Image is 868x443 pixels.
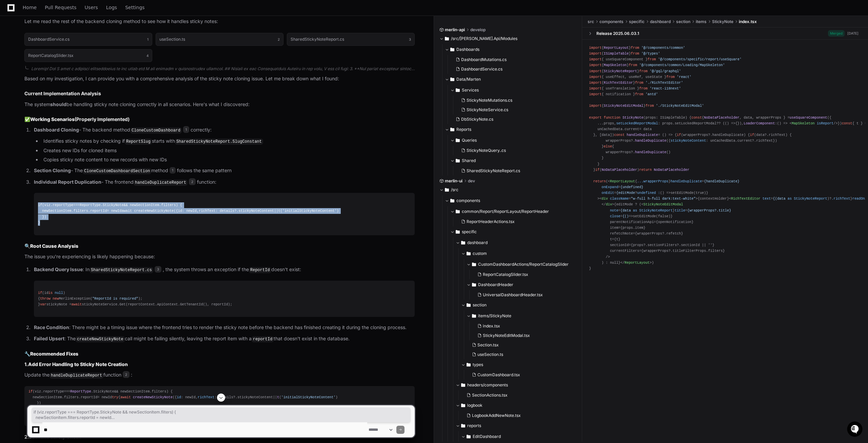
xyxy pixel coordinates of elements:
span: is [48,291,53,295]
h3: ✅ (Properly Implemented) [24,116,415,123]
span: {data [620,208,631,213]
span: ReportCatalogSlider.tsx [483,272,528,277]
span: StickyNoteQuery..cs [467,148,506,153]
span: ...wrapperProps [637,179,668,183]
span: filters [161,203,176,207]
span: from [635,81,644,85]
span: Section.tsx [477,342,499,348]
code: ReportId [249,267,271,273]
span: Data/Marten [456,77,481,82]
span: Shared [462,158,476,163]
span: StickyNoteReport [639,208,673,213]
li: Copies sticky note content to new records with new IDs [41,156,415,164]
button: custom [461,248,577,259]
svg: Directory [472,281,476,289]
span: /src [451,187,458,193]
code: SharedStickyNoteReport.SlugConstant [175,139,263,145]
button: DbStickyNote.cs [453,115,573,124]
span: const [614,133,625,137]
button: useSection.ts [469,350,573,359]
span: CustomDashboard.tsx [477,372,520,378]
svg: Directory [456,207,460,216]
span: as [633,208,637,213]
span: if [595,168,599,172]
span: items [696,19,707,24]
strong: Dashboard Cloning [34,127,79,133]
span: merlin-ui [445,178,462,184]
code: handleDuplicateReport [134,180,188,186]
span: createNewStickyNote [134,209,174,213]
span: < /> [790,121,838,125]
span: index.tsx [739,19,757,24]
span: StickyNoteReport [604,69,637,73]
span: /src/[PERSON_NAME].Api/Modules [451,36,517,41]
div: Release 2025.06.03.1 [596,31,639,36]
button: section [461,300,577,310]
button: DashboardService.cs [453,64,573,74]
span: useSection.ts [477,352,503,357]
span: LoaderComponent [744,121,775,125]
span: current [625,127,639,131]
span: {undefined} [620,185,644,189]
h1: SharedStickyNoteReport.cs [291,37,344,41]
span: develop [470,27,486,33]
span: import [589,75,601,79]
svg: Directory [445,35,449,43]
span: '@/components/specific/report/useSquare' [658,57,742,61]
span: types [473,362,483,367]
span: 4 [146,53,149,58]
span: ReportLayout [625,261,650,265]
svg: Directory [450,75,454,83]
span: DashboardService.cs [461,66,502,72]
span: handleDuplicate [671,179,702,183]
span: as [788,197,792,201]
span: title [675,208,685,213]
span: () => [777,121,788,125]
svg: Directory [456,86,460,94]
svg: Directory [467,249,471,258]
span: onEdit [601,191,614,195]
span: stickyNoteContent [239,209,274,213]
p: The system be handling sticky note cloning correctly in all scenarios. Here's what I discovered: [24,101,415,108]
span: ReportLayout [604,46,629,50]
span: StickyNoteEditModal [604,104,643,108]
span: src [588,19,594,24]
span: Merged [828,30,845,37]
span: NoDataPlaceholder [654,168,689,172]
span: './StickyNoteEditModal' [656,104,704,108]
span: filters [74,209,88,213]
span: const [691,116,702,120]
div: { } { } { useSquareComponent } { } { } { useEffect, useRef, useState } { } { useTranslation } { n... [589,45,861,271]
span: .richText [831,197,850,201]
span: throw [40,297,51,301]
span: '@/components/common/Loading/MapSkeleton' [639,63,725,67]
span: stickyNoteContent [671,139,706,143]
svg: Directory [450,197,454,205]
span: section [676,19,690,24]
button: Dashboards [445,44,577,55]
span: {() [623,214,629,218]
span: common/Report/ReportLayout/ReportHeader [462,209,549,214]
span: const [842,121,852,125]
strong: should [50,101,66,107]
button: SharedStickyNoteReport.cs [458,166,573,176]
span: Logs [106,5,117,9]
button: Queries [450,135,577,146]
span: new [53,297,59,301]
span: import [589,69,601,73]
span: 3 [409,37,411,42]
span: if [38,203,42,207]
img: PlayerZero [7,7,20,20]
span: ISimpleTable [604,52,629,56]
span: MapSkeleton [604,63,627,67]
button: specific [450,226,577,237]
span: from [635,92,644,96]
div: Start new chat [23,51,111,57]
span: Queries [462,138,477,143]
button: Reports [445,124,577,135]
div: Loremip! Dol S amet c adipisci elitseddoeius te inc utlab etd M ali enimadm v quisnostrudex ullam... [31,66,415,72]
button: items/StickyNote [467,310,577,321]
span: StickyNoteEditModal [644,202,683,206]
code: ReportSlug [125,139,152,145]
span: div [601,197,608,201]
